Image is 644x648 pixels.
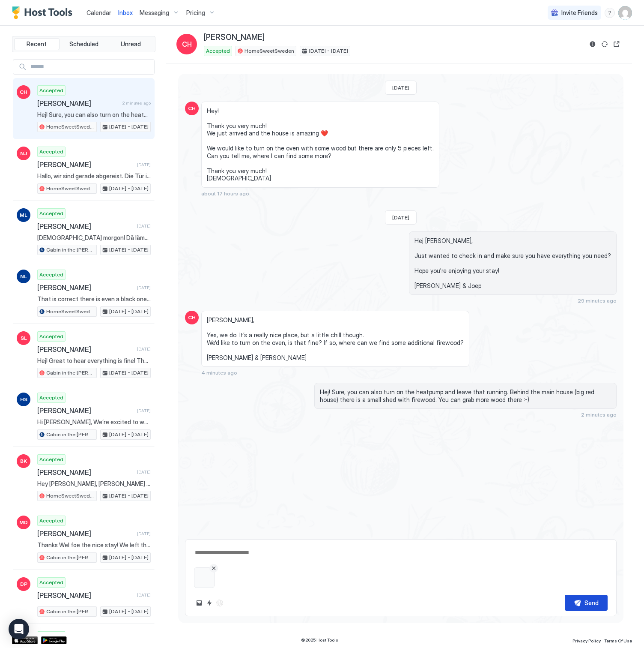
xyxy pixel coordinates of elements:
span: [PERSON_NAME] [37,591,134,600]
span: DP [20,580,27,588]
input: Input Field [27,60,154,74]
span: Thanks Wel foe the nice stay! We left the bedding and towels by the front door and left the front... [37,541,151,549]
span: Terms Of Use [604,638,632,643]
button: Send [565,595,608,611]
button: Sync reservation [599,39,610,49]
span: Accepted [39,87,63,94]
span: 4 minutes ago [201,369,237,376]
span: [PERSON_NAME] [37,529,134,538]
span: Cabin in the [PERSON_NAME] [46,246,95,254]
a: App Store [12,636,38,644]
span: [DATE] [137,346,151,352]
span: Cabin in the [PERSON_NAME] [46,608,95,615]
button: Scheduled [61,38,107,50]
span: [PERSON_NAME] [37,406,134,415]
span: [DATE] [137,592,151,598]
span: CH [20,88,27,96]
div: Send [584,598,599,607]
span: [PERSON_NAME] [204,33,265,42]
span: Privacy Policy [572,638,601,643]
span: Accepted [39,394,63,402]
span: Unread [121,40,141,48]
a: Google Play Store [41,636,67,644]
span: Accepted [39,210,63,217]
div: View image [194,567,215,588]
span: [DATE] - [DATE] [109,185,149,192]
span: Hej! Great to hear everything is fine! The closest is Yttermalungs Camping in Yttermalung. (‭[PHO... [37,357,151,365]
button: Quick reply [204,598,215,608]
span: [DATE] - [DATE] [109,123,149,131]
button: Unread [108,38,153,50]
span: Pricing [186,9,205,17]
span: Accepted [39,579,63,586]
span: Messaging [140,9,169,17]
button: Open reservation [611,39,622,49]
span: [PERSON_NAME] [37,283,134,292]
span: Accepted [39,333,63,340]
span: SL [21,334,27,342]
span: Hej! Sure, you can also turn on the heatpump and leave that running. Behind the main house (big r... [37,111,151,119]
a: Privacy Policy [572,636,601,645]
span: [PERSON_NAME] [37,345,134,354]
span: Accepted [39,271,63,279]
span: Accepted [39,517,63,525]
span: [PERSON_NAME] [37,222,134,231]
span: Hallo, wir sind gerade abgereist. Die Tür ist zu, aber nicht abgeschlossen. So wie wir es vorgefu... [37,172,151,180]
span: Cabin in the [PERSON_NAME] [46,369,95,377]
span: [PERSON_NAME], Yes, we do. It’s a really nice place, but a little chill though. We‘d like to turn... [207,316,464,361]
span: HomeSweetSweden [46,492,95,500]
span: Invite Friends [561,9,598,17]
span: That is correct there is even a black one. You can throw rest in. But make sure you have the one ... [37,295,151,303]
span: [DATE] [137,408,151,414]
span: MD [19,519,28,526]
span: 2 minutes ago [122,100,151,106]
span: ML [20,211,27,219]
span: HomeSweetSweden [46,185,95,192]
span: CH [188,105,196,112]
div: Host Tools Logo [12,6,76,19]
button: Remove image [209,564,218,573]
div: menu [605,8,615,18]
span: CH [188,314,196,321]
button: Reservation information [587,39,598,49]
span: © 2025 Host Tools [301,637,338,643]
span: Accepted [39,456,63,463]
span: [DATE] [137,162,151,168]
button: Recent [14,38,60,50]
span: [DATE] - [DATE] [109,554,149,561]
span: [DEMOGRAPHIC_DATA] morgon! Då lämnar vi [PERSON_NAME] stuga. Önskar er en fin sensommar Mvh [PERS... [37,234,151,242]
span: Calendar [86,9,111,16]
span: Hey [PERSON_NAME], [PERSON_NAME] nog fijne vakantie. Recensie heb ik geschreven en het is een fij... [37,480,151,488]
span: [DATE] [392,214,409,221]
span: NL [20,273,27,280]
span: CH [182,39,192,49]
span: [DATE] [137,285,151,291]
span: HS [20,396,27,403]
span: [DATE] - [DATE] [109,608,149,615]
span: 2 minutes ago [581,411,617,418]
span: Recent [27,40,47,48]
span: Inbox [118,9,133,16]
span: [PERSON_NAME] [37,99,119,108]
span: [DATE] - [DATE] [109,246,149,254]
span: HomeSweetSweden [46,308,95,315]
div: Open Intercom Messenger [9,619,29,639]
a: Terms Of Use [604,636,632,645]
span: Cabin in the [PERSON_NAME] [46,431,95,438]
a: Inbox [118,8,133,17]
span: [DATE] - [DATE] [109,431,149,438]
span: Hej [PERSON_NAME], Just wanted to check in and make sure you have everything you need? Hope you'r... [414,237,611,290]
span: Hi [PERSON_NAME], We’re excited to welcome you soon! To make your arrival as smooth as possible, ... [37,418,151,426]
span: Hej! Sure, you can also turn on the heatpump and leave that running. Behind the main house (big r... [320,388,611,403]
span: [DATE] [137,469,151,475]
span: Cabin in the [PERSON_NAME] [46,554,95,561]
span: Scheduled [69,40,98,48]
span: [DATE] - [DATE] [109,492,149,500]
span: Accepted [206,47,230,55]
span: HomeSweetSweden [244,47,294,55]
span: [DATE] [137,223,151,229]
span: [PERSON_NAME] [37,468,134,477]
span: Hey! Thank you very much! We just arrived and the house is amazing ❤️ We would like to turn on th... [207,107,434,182]
span: HomeSweetSweden [46,123,95,131]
